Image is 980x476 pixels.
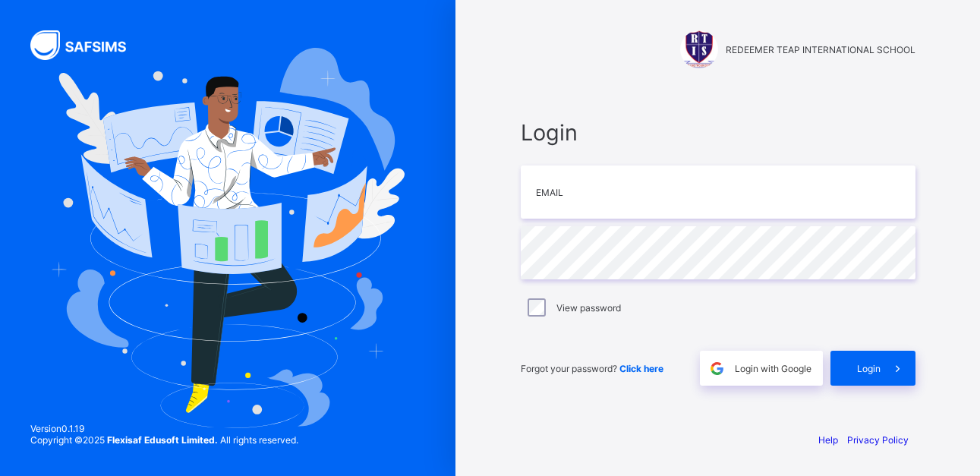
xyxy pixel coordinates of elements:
span: Copyright © 2025 All rights reserved. [30,434,298,446]
span: REDEEMER TEAP INTERNATIONAL SCHOOL [726,44,915,55]
a: Help [818,434,838,446]
label: View password [556,302,621,314]
img: Hero Image [51,48,405,429]
span: Login [857,363,881,374]
strong: Flexisaf Edusoft Limited. [107,434,218,446]
img: google.396cfc9801f0270233282035f929180a.svg [708,360,726,377]
span: Login with Google [735,363,811,374]
span: Login [521,119,915,146]
img: SAFSIMS Logo [30,30,144,60]
span: Forgot your password? [521,363,663,374]
a: Click here [619,363,663,374]
span: Version 0.1.19 [30,423,298,434]
a: Privacy Policy [847,434,909,446]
